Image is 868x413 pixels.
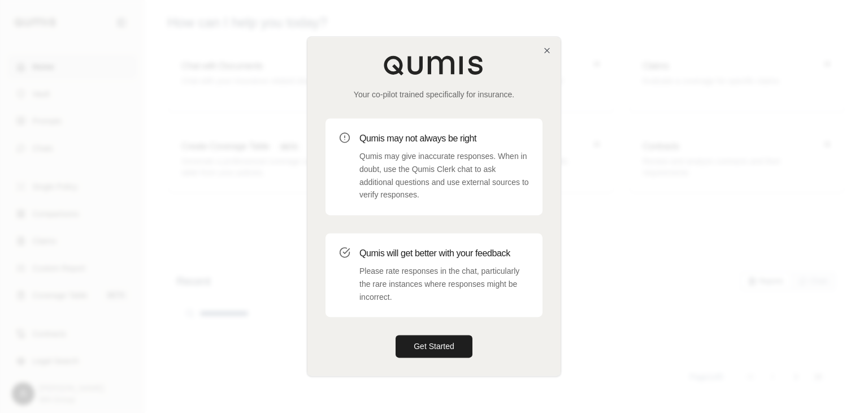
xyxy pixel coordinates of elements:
img: Qumis Logo [383,55,485,75]
p: Qumis may give inaccurate responses. When in doubt, use the Qumis Clerk chat to ask additional qu... [359,150,529,201]
p: Your co-pilot trained specifically for insurance. [325,89,542,100]
h3: Qumis will get better with your feedback [359,247,529,260]
button: Get Started [396,335,472,358]
p: Please rate responses in the chat, particularly the rare instances where responses might be incor... [359,265,529,303]
h3: Qumis may not always be right [359,132,529,145]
